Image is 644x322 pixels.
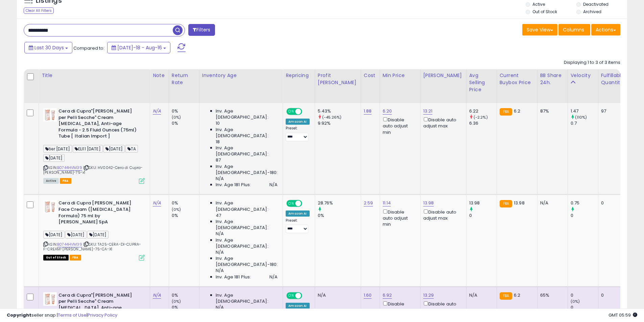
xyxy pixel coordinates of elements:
div: 97 [601,108,622,114]
span: All listings that are currently out of stock and unavailable for purchase on Amazon [43,255,69,261]
div: 0 [601,200,622,206]
span: N/A [216,176,224,182]
strong: Copyright [7,312,31,318]
div: 0% [172,120,199,126]
span: 87 [216,157,221,163]
span: | SKU: HV0042-Cera di Cupra-[PERSON_NAME]-75-x1 [43,165,143,175]
div: Velocity [571,72,595,79]
span: Inv. Age [DEMOGRAPHIC_DATA]: [216,127,278,139]
button: Save View [522,24,557,35]
span: N/A [269,182,278,188]
div: ASIN: [43,200,145,259]
a: 2.59 [364,200,373,206]
div: N/A [318,292,356,298]
div: Clear All Filters [24,7,54,14]
button: Filters [188,24,215,36]
span: Inv. Age [DEMOGRAPHIC_DATA]: [216,237,278,249]
div: Min Price [383,72,418,79]
span: OFF [301,109,312,115]
a: N/A [153,292,161,299]
span: 47 [216,213,221,219]
button: Actions [591,24,620,35]
div: Preset: [286,218,309,233]
div: 65% [540,292,563,298]
div: 0% [318,213,361,219]
span: Inv. Age [DEMOGRAPHIC_DATA]-180: [216,164,278,176]
span: ELI11 [DATE] [73,145,103,153]
a: 13.29 [423,292,434,299]
span: OFF [301,201,312,206]
div: 13.98 [469,200,497,206]
a: N/A [153,108,161,115]
span: [DATE] [65,231,87,239]
span: Inv. Age 181 Plus: [216,274,251,280]
div: 0 [469,213,497,219]
div: 28.76% [318,200,361,206]
b: Cera di Cupra [PERSON_NAME] Face Cream ([MEDICAL_DATA] Formula) 75 ml by [PERSON_NAME] SpA [58,200,141,227]
a: B0744HVM39 [57,242,82,247]
div: 0% [172,292,199,298]
div: Avg Selling Price [469,72,494,93]
span: Last 30 Days [34,44,64,51]
div: Preset: [286,126,309,141]
a: 13.21 [423,108,433,115]
span: [DATE] [43,154,65,162]
button: [DATE]-18 - Aug-16 [107,42,170,53]
span: Inv. Age [DEMOGRAPHIC_DATA]: [216,108,278,120]
label: Active [532,1,545,7]
div: 0 [601,292,622,298]
span: OFF [301,293,312,298]
div: Note [153,72,166,79]
div: 0 [571,292,598,298]
span: FBA [60,178,71,184]
a: 1.60 [364,292,372,299]
span: Columns [563,26,584,33]
div: Current Buybox Price [500,72,534,86]
div: Disable auto adjust max [423,116,461,129]
span: 2025-09-16 05:59 GMT [609,312,637,318]
span: ON [287,293,295,298]
b: Cera di Cupra"[PERSON_NAME] per Pelli Secche" Cream [MEDICAL_DATA], Anti-age Formula - 2.5 Fluid ... [58,108,141,141]
div: 0 [571,213,598,219]
span: tier [DATE] [43,145,72,153]
span: N/A [269,274,278,280]
div: Repricing [286,72,312,79]
span: 13.98 [514,200,525,206]
div: N/A [540,200,563,206]
div: Amazon AI [286,210,309,217]
a: 6.20 [383,108,392,115]
span: Compared to: [73,45,104,51]
img: 41KzEh3leKS._SL40_.jpg [43,108,57,122]
small: (0%) [172,115,181,120]
a: 1.88 [364,108,372,115]
span: Inv. Age [DEMOGRAPHIC_DATA]: [216,292,278,304]
div: 87% [540,108,563,114]
span: Inv. Age [DEMOGRAPHIC_DATA]-180: [216,255,278,268]
div: 0% [172,200,199,206]
span: Inv. Age [DEMOGRAPHIC_DATA]: [216,200,278,212]
small: FBA [500,292,512,300]
a: Terms of Use [58,312,87,318]
div: 0% [172,213,199,219]
div: 9.92% [318,120,361,126]
a: B0744HVM39 [57,165,82,171]
span: TA [125,145,138,153]
label: Archived [583,9,601,15]
span: 6.2 [514,292,520,298]
div: 6.22 [469,108,497,114]
small: FBA [500,108,512,116]
div: BB Share 24h. [540,72,565,86]
div: Amazon AI [286,119,309,125]
div: Fulfillable Quantity [601,72,624,86]
span: [DATE] [103,145,125,153]
button: Columns [558,24,590,35]
span: 18 [216,139,220,145]
div: N/A [469,292,492,298]
small: (110%) [575,115,587,120]
span: Inv. Age [DEMOGRAPHIC_DATA]: [216,145,278,157]
span: Inv. Age [DEMOGRAPHIC_DATA]: [216,219,278,231]
span: N/A [216,231,224,237]
span: N/A [216,249,224,255]
small: FBA [500,200,512,207]
span: ON [287,109,295,115]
